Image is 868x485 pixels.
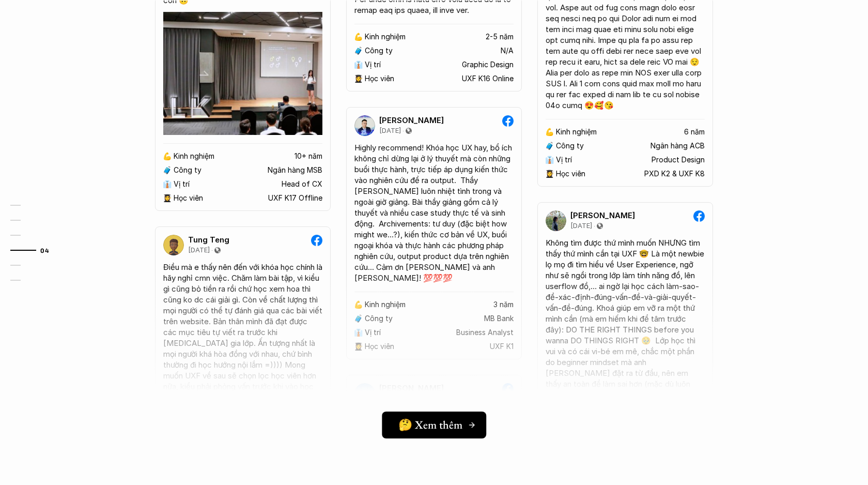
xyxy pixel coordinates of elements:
[163,180,172,189] p: 👔
[570,222,592,230] p: [DATE]
[155,226,331,479] a: Tung Teng[DATE]Điều mà e thấy nên đến với khóa học chính là hãy nghỉ cmn việc. Chăm làm bài tập, ...
[398,418,462,431] h5: 🤔 Xem thêm
[282,180,322,189] p: Head of CX
[556,156,572,164] p: Vị trí
[174,194,203,203] p: Học viên
[268,166,322,175] p: Ngân hàng MSB
[188,246,210,254] p: [DATE]
[556,128,597,137] p: Kinh nghiệm
[501,47,514,55] p: N/A
[546,237,705,465] div: Không tìm được thứ mình muốn NHƯNG tìm thấy thứ mình cần tại UXF 🤓 Là một newbie lọ mọ đi tìm hiể...
[365,60,381,69] p: Vị trí
[556,170,585,178] p: Học viên
[346,107,522,359] a: [PERSON_NAME][DATE]Highly recommend! Khóa học UX hay, bổ ích không chỉ dừng lại ở lý thuyết mà cò...
[556,142,584,150] p: Công ty
[174,152,214,161] p: Kinh nghiệm
[570,211,635,220] p: [PERSON_NAME]
[354,142,514,283] div: Highly recommend! Khóa học UX hay, bổ ích không chỉ dừng lại ở lý thuyết mà còn những buổi thực h...
[354,60,363,69] p: 👔
[163,152,172,161] p: 💪
[382,412,486,438] a: 🤔 Xem thêm
[365,33,406,41] p: Kinh nghiệm
[545,128,554,137] p: 💪
[379,127,401,135] p: [DATE]
[486,33,514,41] p: 2-5 năm
[10,244,59,256] a: 04
[188,235,229,245] p: Tung Teng
[365,47,393,55] p: Công ty
[652,156,705,164] p: Product Design
[644,170,705,178] p: PXD K2 & UXF K8
[40,246,49,253] strong: 04
[268,194,322,203] p: UXF K17 Offline
[354,33,363,41] p: 💪
[174,180,190,189] p: Vị trí
[354,47,363,55] p: 🧳
[174,166,202,175] p: Công ty
[295,152,322,161] p: 10+ năm
[163,166,172,175] p: 🧳
[462,60,514,69] p: Graphic Design
[545,170,554,178] p: 👩‍🎓
[545,142,554,150] p: 🧳
[462,74,514,83] p: UXF K16 Online
[354,74,363,83] p: 👩‍🎓
[545,156,554,164] p: 👔
[365,74,394,83] p: Học viên
[163,194,172,203] p: 👩‍🎓
[650,142,705,150] p: Ngân hàng ACB
[163,262,322,403] div: Điều mà e thấy nên đến với khóa học chính là hãy nghỉ cmn việc. Chăm làm bài tập, vì kiểu gì cũng...
[379,116,444,125] p: [PERSON_NAME]
[684,128,705,137] p: 6 năm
